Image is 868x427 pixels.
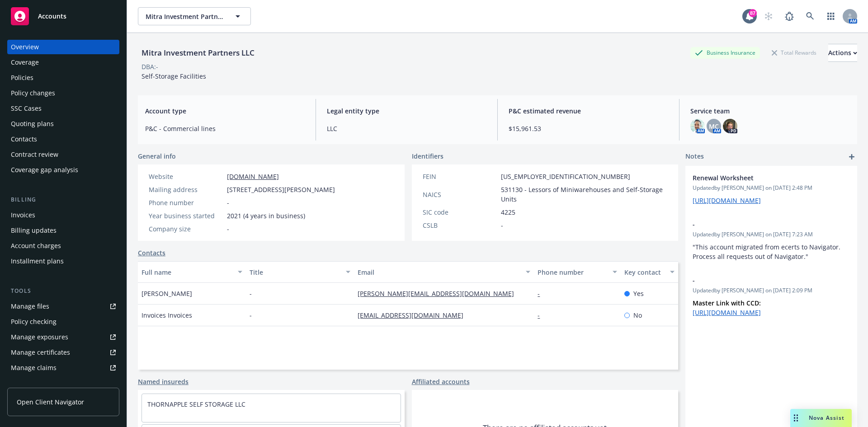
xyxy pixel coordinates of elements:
button: Mitra Investment Partners LLC [138,7,251,25]
a: Billing updates [7,223,119,238]
div: Contract review [11,147,58,162]
span: Account type [145,106,305,116]
span: Renewal Worksheet [693,173,826,183]
div: Key contact [624,267,665,277]
span: Open Client Navigator [17,397,84,407]
a: Manage exposures [7,330,119,344]
span: Service team [690,106,850,116]
button: Title [246,261,354,283]
div: Year business started [149,211,223,221]
div: Phone number [149,198,223,207]
div: Mailing address [149,185,223,194]
div: Manage certificates [11,345,70,360]
span: - [501,221,503,230]
button: Key contact [621,261,678,283]
div: Policies [11,70,33,85]
a: Affiliated accounts [412,377,470,386]
a: - [538,289,547,298]
a: Manage files [7,299,119,314]
a: Policy changes [7,86,119,100]
div: Manage BORs [11,376,53,390]
div: Company size [149,224,223,234]
div: Billing [7,195,119,204]
div: Total Rewards [767,47,821,58]
span: Updated by [PERSON_NAME] on [DATE] 2:09 PM [693,286,850,295]
button: Actions [828,44,857,62]
div: NAICS [423,190,497,199]
a: SSC Cases [7,101,119,116]
a: Manage certificates [7,345,119,360]
a: Installment plans [7,254,119,268]
span: - [227,224,229,234]
span: - [227,198,229,207]
div: DBA: - [142,62,158,71]
a: Start snowing [759,7,778,25]
span: Invoices Invoices [142,310,192,320]
div: Policy checking [11,314,57,329]
div: Coverage [11,55,39,70]
a: [URL][DOMAIN_NAME] [693,196,761,205]
span: Identifiers [412,151,443,161]
div: SSC Cases [11,101,42,116]
div: 87 [749,9,757,17]
a: add [846,151,857,162]
div: Overview [11,40,39,54]
span: - [693,220,826,229]
a: Account charges [7,239,119,253]
a: Manage claims [7,361,119,375]
div: Contacts [11,132,37,146]
a: Policy checking [7,314,119,329]
div: Mitra Investment Partners LLC [138,47,258,59]
div: SIC code [423,207,497,217]
span: [PERSON_NAME] [142,289,192,298]
div: Invoices [11,208,35,222]
a: Overview [7,40,119,54]
a: Contacts [7,132,119,146]
a: Switch app [822,7,840,25]
a: [URL][DOMAIN_NAME] [693,308,761,317]
div: Billing updates [11,223,57,238]
span: $15,961.53 [509,124,668,133]
button: Email [354,261,534,283]
img: photo [723,119,737,133]
a: Report a Bug [780,7,798,25]
div: Policy changes [11,86,55,100]
a: [PERSON_NAME][EMAIL_ADDRESS][DOMAIN_NAME] [358,289,521,298]
span: Updated by [PERSON_NAME] on [DATE] 7:23 AM [693,230,850,239]
span: "This account migrated from ecerts to Navigator. Process all requests out of Navigator." [693,243,842,261]
a: THORNAPPLE SELF STORAGE LLC [147,400,245,408]
div: Phone number [538,267,607,277]
span: 4225 [501,207,515,217]
span: LLC [327,124,486,133]
div: Manage exposures [11,330,68,344]
a: [DOMAIN_NAME] [227,172,279,181]
a: Invoices [7,208,119,222]
div: Actions [828,44,857,61]
div: Title [250,267,340,277]
span: P&C estimated revenue [509,106,668,116]
span: Nova Assist [809,414,844,422]
div: Tools [7,286,119,296]
div: Manage claims [11,361,57,375]
span: 531130 - Lessors of Miniwarehouses and Self-Storage Units [501,185,668,204]
div: FEIN [423,172,497,181]
span: Notes [685,151,704,162]
button: Full name [138,261,246,283]
div: Installment plans [11,254,64,268]
div: Email [358,267,520,277]
strong: Master Link with CCD: [693,299,761,307]
div: CSLB [423,221,497,230]
span: [US_EMPLOYER_IDENTIFICATION_NUMBER] [501,172,630,181]
span: - [250,310,252,320]
span: 2021 (4 years in business) [227,211,305,221]
span: P&C - Commercial lines [145,124,305,133]
span: - [250,289,252,298]
div: Drag to move [790,409,802,427]
button: Phone number [534,261,620,283]
span: [STREET_ADDRESS][PERSON_NAME] [227,185,335,194]
span: No [633,310,642,320]
a: Contract review [7,147,119,162]
div: Full name [142,267,232,277]
button: Nova Assist [790,409,852,427]
span: Self-Storage Facilities [142,72,206,80]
